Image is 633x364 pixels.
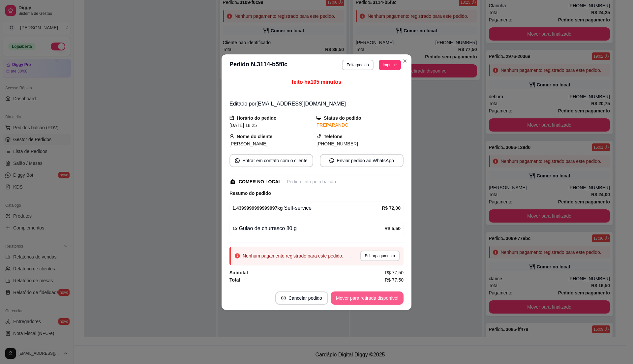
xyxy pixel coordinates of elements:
div: Gulao de churrasco 80 g [232,225,384,232]
strong: Resumo do pedido [229,191,271,196]
button: Editarpagamento [360,251,400,261]
button: Editarpedido [342,60,373,70]
strong: Total [229,277,240,283]
span: R$ 77,50 [385,276,404,284]
span: desktop [316,115,321,120]
strong: R$ 5,50 [384,226,401,231]
strong: Nome do cliente [237,134,272,139]
span: [PERSON_NAME] [229,141,267,146]
span: [PHONE_NUMBER] [316,141,358,146]
strong: Horário do pedido [237,115,277,121]
button: Imprimir [379,60,401,70]
div: COMER NO LOCAL [239,178,281,185]
span: user [229,134,234,138]
strong: Status do pedido [324,115,361,121]
span: phone [316,134,321,138]
span: [DATE] 18:25 [229,123,257,128]
button: whats-appEntrar em contato com o cliente [229,154,313,167]
div: Nenhum pagamento registrado para este pedido. [243,253,343,259]
strong: 1 x [232,226,238,231]
button: Close [400,56,410,66]
span: calendar [229,115,234,120]
strong: 1.4399999999999997 kg [232,205,283,211]
span: feito há 105 minutos [292,79,341,85]
button: close-circleCancelar pedido [275,291,328,305]
span: close-circle [281,296,286,300]
span: Editado por [EMAIL_ADDRESS][DOMAIN_NAME] [229,101,346,106]
span: whats-app [235,158,240,163]
button: whats-appEnviar pedido ao WhatsApp [320,154,404,167]
div: - Pedido feito pelo balcão [284,178,336,185]
strong: Subtotal [229,270,248,275]
div: PREPARANDO [316,122,404,129]
h3: Pedido N. 3114-b5f8c [229,60,287,70]
span: R$ 77,50 [385,269,404,276]
button: Mover para retirada disponível [331,291,404,305]
strong: Telefone [324,134,343,139]
span: whats-app [329,158,334,163]
div: Self-service [232,204,382,212]
strong: R$ 72,00 [382,205,401,211]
